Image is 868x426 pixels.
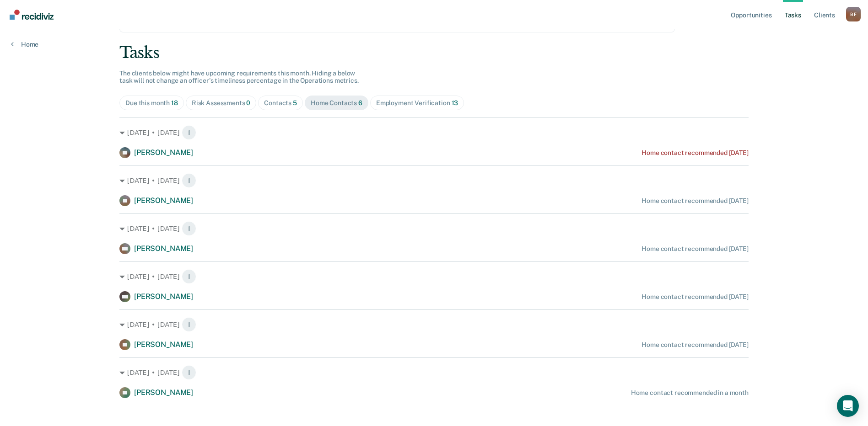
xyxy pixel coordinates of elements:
div: Home Contacts [311,99,362,107]
div: B F [846,7,861,21]
span: 5 [293,99,297,106]
span: [PERSON_NAME] [134,388,193,397]
span: [PERSON_NAME] [134,196,193,205]
div: [DATE] • [DATE] 1 [119,269,749,284]
span: The clients below might have upcoming requirements this month. Hiding a below task will not chang... [119,69,359,85]
a: Home [11,40,38,48]
span: 18 [171,99,178,106]
div: Home contact recommended [DATE] [642,245,749,253]
div: Contacts [264,99,297,107]
span: [PERSON_NAME] [134,148,193,157]
div: Home contact recommended in a month [631,389,749,397]
div: Risk Assessments [192,99,251,107]
span: 6 [358,99,362,106]
span: 1 [182,269,196,284]
div: Tasks [119,43,749,62]
div: Home contact recommended [DATE] [642,341,749,349]
span: 1 [182,125,196,140]
div: [DATE] • [DATE] 1 [119,221,749,236]
span: 1 [182,221,196,236]
div: [DATE] • [DATE] 1 [119,173,749,188]
span: [PERSON_NAME] [134,340,193,349]
div: [DATE] • [DATE] 1 [119,317,749,332]
img: Recidiviz [10,10,54,20]
div: [DATE] • [DATE] 1 [119,125,749,140]
span: 1 [182,365,196,380]
div: Employment Verification [376,99,458,107]
div: Home contact recommended [DATE] [642,197,749,205]
div: Home contact recommended [DATE] [642,293,749,301]
div: [DATE] • [DATE] 1 [119,365,749,380]
button: Profile dropdown button [846,7,861,21]
span: [PERSON_NAME] [134,244,193,253]
span: 1 [182,317,196,332]
div: Due this month [125,99,178,107]
span: 13 [452,99,458,106]
span: 1 [182,173,196,188]
span: 0 [246,99,250,106]
span: [PERSON_NAME] [134,292,193,301]
div: Open Intercom Messenger [837,395,859,417]
div: Home contact recommended [DATE] [642,149,749,157]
